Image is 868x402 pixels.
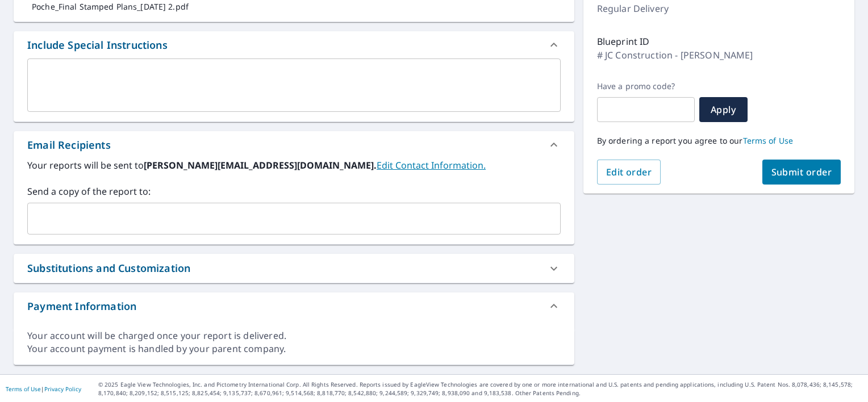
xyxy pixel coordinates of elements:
div: Include Special Instructions [14,31,574,58]
div: Include Special Instructions [27,37,168,53]
p: By ordering a report you agree to our [597,136,841,146]
p: Blueprint ID [597,35,650,48]
span: Apply [708,103,738,116]
label: Send a copy of the report to: [27,185,561,198]
p: Poche_Final Stamped Plans_[DATE] 2.pdf [32,1,556,12]
p: | [6,386,81,392]
div: Payment Information [14,292,574,320]
a: Terms of Use [743,135,794,146]
a: EditContactInfo [377,159,486,171]
b: [PERSON_NAME][EMAIL_ADDRESS][DOMAIN_NAME]. [144,159,377,171]
button: Submit order [762,160,841,185]
a: Terms of Use [6,385,41,393]
div: Email Recipients [14,131,574,158]
label: Have a promo code? [597,81,695,91]
div: Your account payment is handled by your parent company. [27,342,561,355]
div: Substitutions and Customization [27,261,190,276]
p: Regular Delivery [597,2,669,15]
span: Submit order [771,166,832,178]
span: Edit order [606,166,652,178]
a: Privacy Policy [44,385,81,393]
button: Edit order [597,160,661,185]
div: Email Recipients [27,137,111,153]
div: Substitutions and Customization [14,254,574,283]
p: © 2025 Eagle View Technologies, Inc. and Pictometry International Corp. All Rights Reserved. Repo... [98,380,862,397]
button: Apply [699,97,748,122]
div: Payment Information [27,299,136,314]
label: Your reports will be sent to [27,158,561,172]
p: # JC Construction - [PERSON_NAME] [597,48,753,62]
div: Your account will be charged once your report is delivered. [27,329,561,342]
